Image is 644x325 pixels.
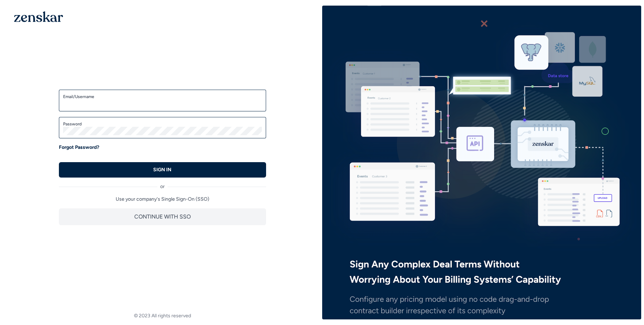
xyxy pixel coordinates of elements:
p: Use your company's Single Sign-On (SSO) [59,196,266,203]
div: or [59,178,266,190]
button: CONTINUE WITH SSO [59,208,266,225]
label: Email/Username [63,94,262,99]
img: 1OGAJ2xQqyY4LXKgY66KYq0eOWRCkrZdAb3gUhuVAqdWPZE9SRJmCz+oDMSn4zDLXe31Ii730ItAGKgCKgCCgCikA4Av8PJUP... [14,11,63,22]
p: SIGN IN [153,166,171,173]
button: SIGN IN [59,162,266,178]
label: Password [63,121,262,127]
a: Forgot Password? [59,144,99,151]
footer: © 2023 All rights reserved [3,312,322,319]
